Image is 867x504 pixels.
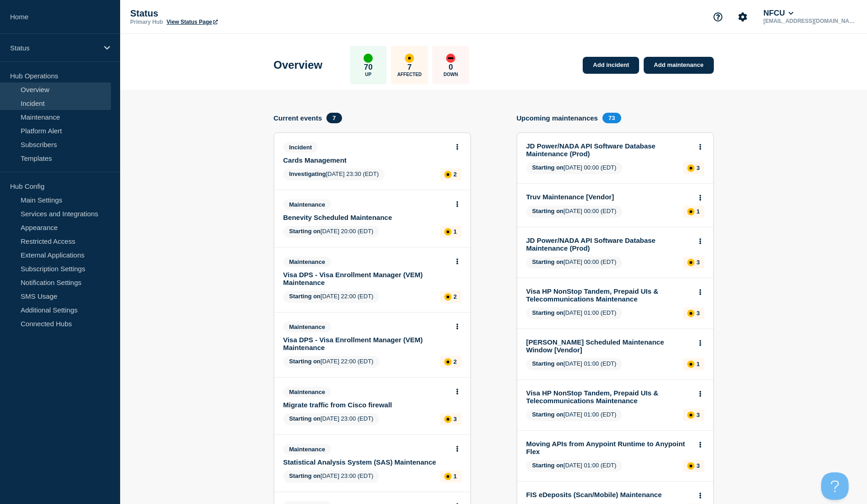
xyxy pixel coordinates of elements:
p: 3 [696,259,700,266]
span: Incident [283,142,318,153]
span: [DATE] 23:00 (EDT) [283,413,380,425]
p: Status [10,44,98,52]
span: [DATE] 01:00 (EDT) [526,358,623,370]
div: up [364,54,373,63]
span: Starting on [532,309,564,316]
div: affected [444,171,452,178]
iframe: Help Scout Beacon - Open [821,472,849,500]
div: down [446,54,455,63]
span: Maintenance [283,444,331,455]
p: Primary Hub [130,19,163,25]
span: Starting on [532,411,564,418]
p: Status [130,8,314,19]
p: 7 [408,63,412,72]
span: Maintenance [283,387,331,397]
p: 0 [449,63,453,72]
span: Starting on [289,358,321,365]
a: Cards Management [283,156,449,164]
button: NFCU [762,9,795,18]
p: 1 [453,473,457,480]
div: affected [687,259,695,266]
div: affected [444,358,452,366]
p: [EMAIL_ADDRESS][DOMAIN_NAME] [762,18,857,24]
p: Affected [398,72,422,77]
a: Visa HP NonStop Tandem, Prepaid UIs & Telecommunications Maintenance [526,287,692,303]
div: affected [687,310,695,317]
span: Starting on [289,228,321,235]
span: Maintenance [283,199,331,210]
span: Investigating [289,170,326,177]
p: 3 [696,411,700,418]
a: Statistical Analysis System (SAS) Maintenance [283,458,449,466]
div: affected [444,416,452,423]
span: 73 [602,113,621,123]
div: affected [687,164,695,172]
span: 7 [326,113,342,123]
div: affected [687,462,695,470]
p: 2 [453,171,457,178]
span: [DATE] 01:00 (EDT) [526,307,623,319]
a: Benevity Scheduled Maintenance [283,214,449,221]
span: [DATE] 22:00 (EDT) [283,291,380,303]
div: affected [687,361,695,368]
p: 3 [696,462,700,469]
p: 70 [364,63,373,72]
p: Up [365,72,371,77]
span: [DATE] 00:00 (EDT) [526,257,623,268]
a: JD Power/NADA API Software Database Maintenance (Prod) [526,142,692,158]
span: Starting on [532,360,564,367]
a: Migrate traffic from Cisco firewall [283,401,449,409]
p: 2 [453,358,457,365]
span: [DATE] 01:00 (EDT) [526,409,623,421]
h1: Overview [274,59,323,71]
a: JD Power/NADA API Software Database Maintenance (Prod) [526,236,692,252]
span: Starting on [532,462,564,469]
span: [DATE] 00:00 (EDT) [526,206,623,218]
p: Down [443,72,458,77]
div: affected [687,208,695,215]
span: Starting on [532,164,564,171]
span: [DATE] 20:00 (EDT) [283,226,380,238]
p: 3 [696,310,700,317]
a: Visa DPS - Visa Enrollment Manager (VEM) Maintenance [283,271,449,286]
p: 3 [453,416,457,422]
div: affected [687,411,695,419]
a: View Status Page [166,19,217,25]
span: Starting on [532,208,564,214]
a: [PERSON_NAME] Scheduled Maintenance Window [Vendor] [526,338,692,354]
span: Maintenance [283,322,331,332]
div: affected [405,54,414,63]
a: FIS eDeposits (Scan/Mobile) Maintenance [526,491,692,499]
p: 1 [696,208,700,215]
span: [DATE] 01:00 (EDT) [526,460,623,472]
span: Starting on [289,293,321,300]
a: Add incident [583,57,639,74]
a: Visa DPS - Visa Enrollment Manager (VEM) Maintenance [283,336,449,351]
p: 1 [453,228,457,235]
h4: Upcoming maintenances [517,114,598,122]
a: Add maintenance [644,57,713,74]
button: Support [708,7,728,27]
div: affected [444,228,452,236]
button: Account settings [733,7,752,27]
a: Truv Maintenance [Vendor] [526,193,692,201]
div: affected [444,293,452,301]
p: 1 [696,361,700,367]
a: Visa HP NonStop Tandem, Prepaid UIs & Telecommunications Maintenance [526,389,692,405]
h4: Current events [274,114,322,122]
span: [DATE] 23:00 (EDT) [283,471,380,482]
div: affected [444,473,452,480]
span: Starting on [532,258,564,265]
span: Starting on [289,415,321,422]
a: Moving APIs from Anypoint Runtime to Anypoint Flex [526,440,692,455]
span: [DATE] 22:00 (EDT) [283,356,380,368]
span: [DATE] 23:30 (EDT) [283,169,385,181]
p: 2 [453,293,457,300]
span: Starting on [289,472,321,479]
span: [DATE] 00:00 (EDT) [526,162,623,174]
span: Maintenance [283,257,331,267]
p: 3 [696,164,700,171]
